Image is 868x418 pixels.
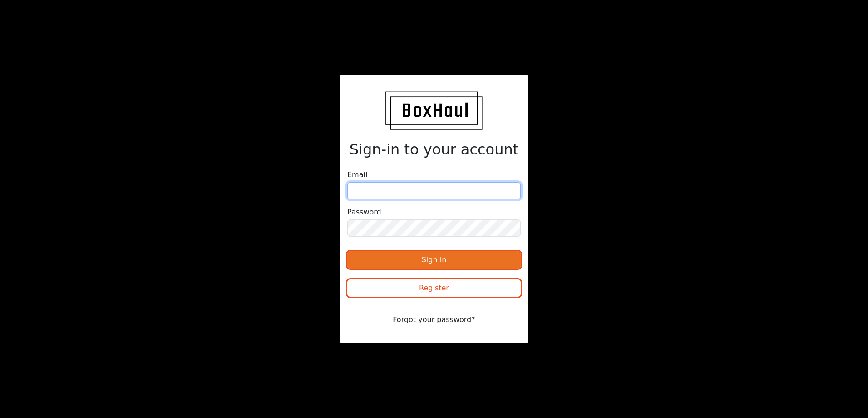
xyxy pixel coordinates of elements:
a: Register [347,285,521,294]
button: Register [347,279,521,297]
h2: Sign-in to your account [347,141,521,158]
button: Forgot your password? [347,311,521,328]
a: Forgot your password? [347,315,521,323]
label: Password [347,207,381,218]
label: Email [347,169,367,180]
img: BoxHaul [385,91,483,130]
button: Sign in [347,251,521,269]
